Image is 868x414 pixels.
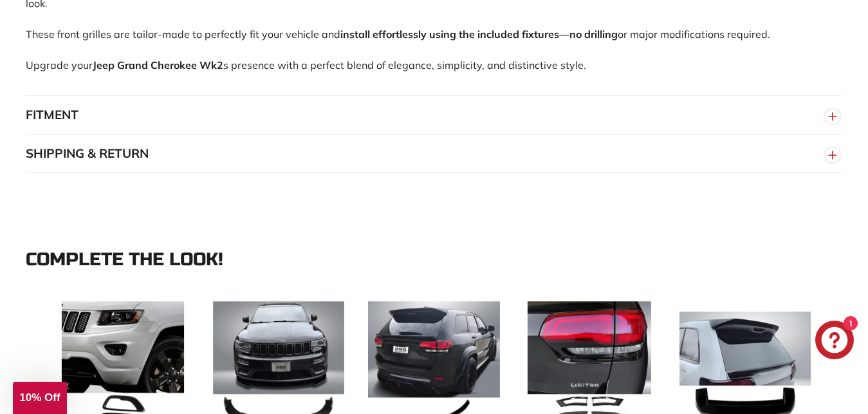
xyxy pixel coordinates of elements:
[13,382,67,414] div: 10% Off
[26,250,842,270] div: Complete the look!
[26,135,842,173] button: SHIPPING & RETURN
[93,59,223,71] strong: Jeep Grand Cherokee Wk2
[340,28,618,41] strong: install effortlessly using the included fixtures—no drilling
[19,391,60,404] span: 10% Off
[26,96,842,135] button: FITMENT
[811,321,858,362] inbox-online-store-chat: Shopify online store chat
